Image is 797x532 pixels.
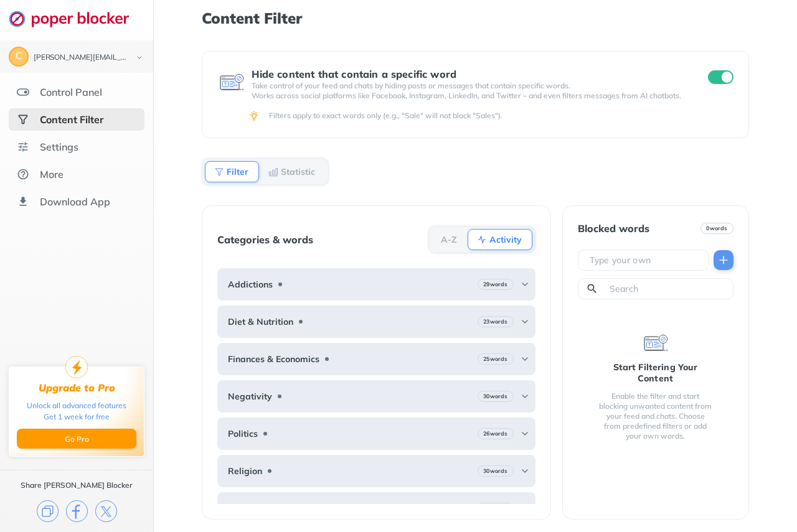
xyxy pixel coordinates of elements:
[37,500,59,522] img: copy.svg
[21,480,133,490] div: Share [PERSON_NAME] Blocker
[34,54,126,62] div: hambrick.calvin@gmail.com
[281,168,315,175] b: Statistic
[598,391,714,441] div: Enable the filter and start blocking unwanted content from your feed and chats. Choose from prede...
[17,429,136,449] button: Go Pro
[95,500,117,522] img: x.svg
[252,91,685,101] p: Works across social platforms like Facebook, Instagram, LinkedIn, and Twitter – and even filters ...
[9,10,143,27] img: logo-webpage.svg
[227,168,248,175] b: Filter
[40,141,78,153] div: Settings
[40,113,103,126] div: Content Filter
[483,392,507,401] b: 30 words
[483,280,507,289] b: 29 words
[588,254,703,266] input: Type your own
[268,167,278,177] img: Statistic
[598,362,714,384] div: Start Filtering Your Content
[489,236,522,243] b: Activity
[441,236,457,243] b: A-Z
[228,391,272,401] b: Negativity
[17,86,29,98] img: features.svg
[483,429,507,438] b: 26 words
[214,167,224,177] img: Filter
[228,279,273,289] b: Addictions
[477,235,487,245] img: Activity
[608,282,728,295] input: Search
[228,466,262,476] b: Religion
[228,354,319,364] b: Finances & Economics
[27,400,126,411] div: Unlock all advanced features
[202,10,748,26] h1: Content Filter
[17,113,29,126] img: social-selected.svg
[17,168,29,180] img: about.svg
[39,382,115,394] div: Upgrade to Pro
[228,503,301,513] b: Sports & Exercise
[40,86,102,98] div: Control Panel
[66,500,88,522] img: facebook.svg
[252,68,685,80] div: Hide content that contain a specific word
[17,141,29,153] img: settings.svg
[483,355,507,363] b: 25 words
[40,168,64,180] div: More
[40,195,110,208] div: Download App
[65,356,88,378] img: upgrade-to-pro.svg
[17,195,29,208] img: download-app.svg
[483,467,507,475] b: 30 words
[228,317,293,327] b: Diet & Nutrition
[44,411,110,422] div: Get 1 week for free
[483,317,507,326] b: 23 words
[132,51,147,64] img: chevron-bottom-black.svg
[269,111,731,121] div: Filters apply to exact words only (e.g., "Sale" will not block "Sales").
[217,234,313,245] div: Categories & words
[578,223,649,234] div: Blocked words
[228,429,258,439] b: Politics
[706,224,727,233] b: 0 words
[252,81,685,91] p: Take control of your feed and chats by hiding posts or messages that contain specific words.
